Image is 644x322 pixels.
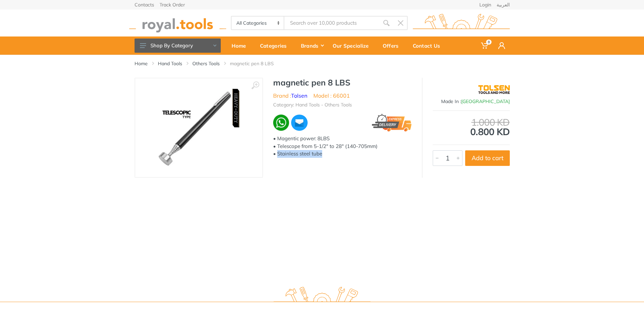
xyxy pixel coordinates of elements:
[372,114,411,131] img: express.png
[273,115,289,131] img: wa.webp
[255,39,296,53] div: Categories
[273,135,412,158] div: • Magentic power: 8LBS • Telescope from 5-1/2″ to 28″ (140-705mm) • Stainless steel tube
[497,2,510,7] a: العربية
[378,36,408,55] a: Offers
[135,60,148,67] a: Home
[465,150,510,166] button: Add to cart
[232,17,285,29] select: Category
[227,39,255,53] div: Home
[378,39,408,53] div: Offers
[433,118,510,137] div: 0.800 KD
[313,92,350,100] li: Model : 66001
[408,36,450,55] a: Contact Us
[478,81,510,98] img: Tolsen
[433,118,510,127] div: 1.000 KD
[291,92,307,99] a: Tolsen
[135,39,221,53] button: Shop By Category
[486,40,492,45] span: 0
[158,60,182,67] a: Hand Tools
[479,2,491,7] a: Login
[433,98,510,105] div: Made In :
[227,36,255,55] a: Home
[156,85,241,170] img: Royal Tools - magnetic pen 8 LBS
[290,114,308,131] img: ma.webp
[135,2,154,7] a: Contacts
[160,2,185,7] a: Track Order
[284,16,379,30] input: Site search
[273,92,307,100] li: Brand :
[296,39,328,53] div: Brands
[408,39,450,53] div: Contact Us
[273,78,412,88] h1: magnetic pen 8 LBS
[413,14,510,32] img: royal.tools Logo
[230,60,284,67] li: magnetic pen 8 LBS
[476,36,494,55] a: 0
[328,36,378,55] a: Our Specialize
[273,101,352,108] li: Category: Hand Tools - Others Tools
[129,14,226,32] img: royal.tools Logo
[255,36,296,55] a: Categories
[328,39,378,53] div: Our Specialize
[461,98,510,104] span: [GEOGRAPHIC_DATA]
[273,287,371,305] img: royal.tools Logo
[135,60,510,67] nav: breadcrumb
[192,60,220,67] a: Others Tools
